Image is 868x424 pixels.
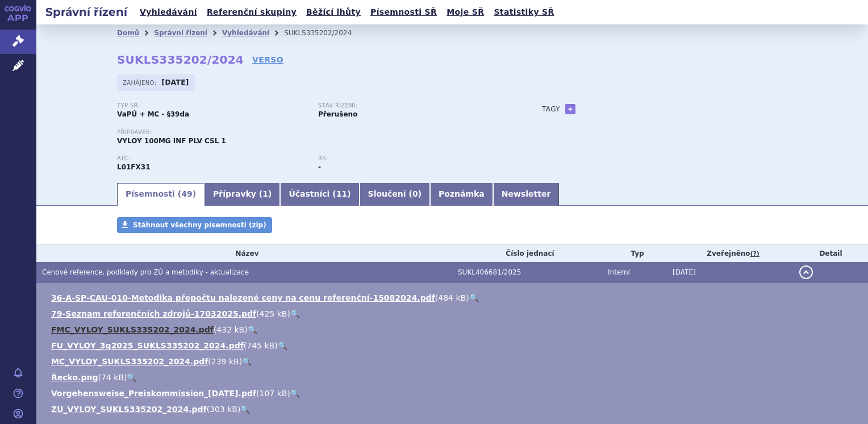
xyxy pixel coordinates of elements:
span: 484 kB [438,293,466,302]
p: Stav řízení: [318,102,508,109]
span: 745 kB [247,341,274,350]
a: 🔍 [240,405,250,414]
li: SUKLS335202/2024 [284,24,366,41]
li: ( ) [51,356,857,367]
a: 🔍 [469,293,479,302]
li: ( ) [51,388,857,399]
a: ZU_VYLOY_SUKLS335202_2024.pdf [51,405,207,414]
span: Interní [608,268,630,276]
strong: - [318,163,321,171]
li: ( ) [51,292,857,304]
li: ( ) [51,324,857,335]
li: ( ) [51,308,857,319]
span: 303 kB [210,405,237,414]
a: Řecko.png [51,373,98,382]
strong: Přerušeno [318,110,357,118]
span: 11 [336,189,347,198]
span: 239 kB [211,357,239,366]
a: Přípravky (1) [205,183,280,206]
a: FMC_VYLOY_SUKLS335202_2024.pdf [51,325,214,334]
span: 74 kB [101,373,124,382]
a: Moje SŘ [443,5,487,20]
a: 🔍 [290,389,300,398]
th: Název [36,245,452,262]
a: 🔍 [242,357,252,366]
a: Vorgehensweise_Preiskommission_[DATE].pdf [51,389,256,398]
a: Statistiky SŘ [490,5,557,20]
a: Referenční skupiny [203,5,300,20]
h3: Tagy [542,102,560,116]
a: Účastníci (11) [280,183,359,206]
th: Detail [794,245,868,262]
a: FU_VYLOY_3q2025_SUKLS335202_2024.pdf [51,341,244,350]
strong: SUKLS335202/2024 [117,53,244,66]
a: + [565,104,575,114]
a: Běžící lhůty [303,5,364,20]
a: 79-Seznam referenčních zdrojů-17032025.pdf [51,309,256,318]
p: RS: [318,155,508,162]
a: Písemnosti (49) [117,183,205,206]
td: [DATE] [667,262,794,283]
a: Sloučení (0) [360,183,430,206]
span: 432 kB [216,325,244,334]
a: Vyhledávání [222,29,269,37]
span: VYLOY 100MG INF PLV CSL 1 [117,137,226,145]
p: Typ SŘ: [117,102,307,109]
td: SUKL406681/2025 [452,262,602,283]
span: 0 [412,189,418,198]
li: ( ) [51,372,857,383]
a: Správní řízení [154,29,207,37]
p: Přípravek: [117,129,519,136]
a: 🔍 [127,373,136,382]
a: Domů [117,29,139,37]
button: detail [799,265,813,279]
span: Cenové reference, podklady pro ZÚ a metodiky - aktualizace [42,268,249,276]
span: 425 kB [260,309,287,318]
a: 🔍 [248,325,257,334]
a: MC_VYLOY_SUKLS335202_2024.pdf [51,357,208,366]
li: ( ) [51,404,857,415]
a: Stáhnout všechny písemnosti (zip) [117,217,272,233]
th: Číslo jednací [452,245,602,262]
h2: Správní řízení [36,4,136,20]
th: Typ [602,245,667,262]
p: ATC: [117,155,307,162]
strong: VaPÚ + MC - §39da [117,110,189,118]
strong: [DATE] [162,78,189,86]
a: VERSO [252,54,283,65]
span: 49 [181,189,192,198]
span: 1 [262,189,268,198]
a: 🔍 [290,309,300,318]
a: Písemnosti SŘ [367,5,440,20]
a: Vyhledávání [136,5,201,20]
a: 36-A-SP-CAU-010-Metodika přepočtu nalezené ceny na cenu referenční-15082024.pdf [51,293,435,302]
a: Newsletter [493,183,560,206]
li: ( ) [51,340,857,351]
span: Stáhnout všechny písemnosti (zip) [133,221,266,229]
a: 🔍 [278,341,287,350]
span: Zahájeno: [123,78,158,87]
th: Zveřejněno [667,245,794,262]
strong: ZOLBETUXIMAB [117,163,151,171]
abbr: (?) [750,250,759,258]
span: 107 kB [260,389,287,398]
a: Poznámka [430,183,493,206]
